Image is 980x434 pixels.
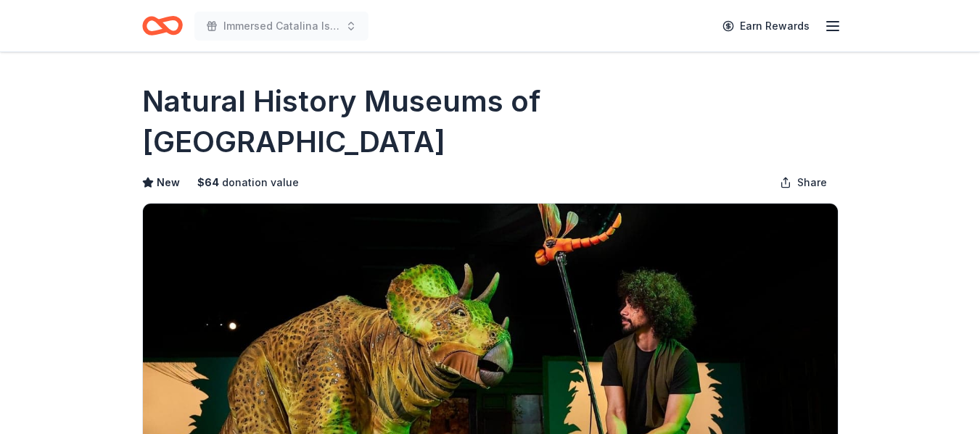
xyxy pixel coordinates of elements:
[194,12,368,41] button: Immersed Catalina Island Marine Mammal Rescue Center Benefit
[142,9,183,43] a: Home
[223,17,339,35] span: Immersed Catalina Island Marine Mammal Rescue Center Benefit
[142,81,839,162] h1: Natural History Museums of [GEOGRAPHIC_DATA]
[222,174,299,191] span: donation value
[197,174,219,191] span: $ 64
[714,13,818,39] a: Earn Rewards
[797,174,827,191] span: Share
[768,168,839,197] button: Share
[157,174,180,191] span: New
